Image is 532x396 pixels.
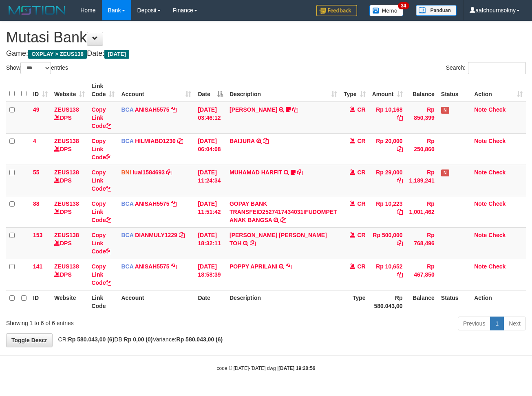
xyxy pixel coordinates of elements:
span: 153 [33,232,42,238]
a: Copy Rp 500,000 to clipboard [397,240,403,246]
a: ANISAH5575 [135,263,170,270]
a: Copy CARINA OCTAVIA TOH to clipboard [250,240,256,246]
td: [DATE] 11:24:34 [194,165,226,196]
td: Rp 850,399 [406,102,438,134]
a: Note [474,138,487,144]
th: Website [51,290,88,313]
a: ANISAH5575 [135,106,170,113]
a: BAIJURA [230,138,255,144]
span: BCA [121,138,133,144]
td: [DATE] 03:46:12 [194,102,226,134]
img: MOTION_logo.png [6,4,68,16]
td: DPS [51,227,88,259]
td: Rp 467,850 [406,259,438,290]
a: Copy INA PAUJANAH to clipboard [292,106,298,113]
th: Date [194,290,226,313]
div: Showing 1 to 6 of 6 entries [6,316,216,327]
a: Check [488,232,506,238]
td: Rp 10,168 [369,102,406,134]
a: Copy Link Code [91,200,111,223]
th: Type: activate to sort column ascending [340,79,369,102]
th: Description [226,290,340,313]
span: Has Note [441,169,449,176]
td: DPS [51,165,88,196]
td: DPS [51,259,88,290]
th: ID: activate to sort column ascending [30,79,51,102]
a: [PERSON_NAME] [PERSON_NAME] TOH [230,232,327,246]
a: Copy Link Code [91,263,111,286]
span: CR [357,232,365,238]
td: DPS [51,133,88,165]
td: Rp 500,000 [369,227,406,259]
img: Feedback.jpg [316,5,357,16]
a: Copy ANISAH5575 to clipboard [171,106,177,113]
a: Copy GOPAY BANK TRANSFEID2527417434031IFUDOMPET ANAK BANGSA to clipboard [280,217,286,223]
span: CR: DB: Variance: [54,336,223,343]
a: ZEUS138 [54,232,79,238]
td: Rp 250,860 [406,133,438,165]
span: 4 [33,138,36,144]
a: Copy ANISAH5575 to clipboard [171,200,177,207]
a: Note [474,169,487,176]
a: HILMIABD1230 [135,138,176,144]
td: Rp 29,000 [369,165,406,196]
td: Rp 1,001,462 [406,196,438,227]
small: code © [DATE]-[DATE] dwg | [217,365,316,371]
img: panduan.png [416,5,457,16]
span: BCA [121,106,133,113]
a: Copy lual1584693 to clipboard [166,169,172,176]
span: CR [357,138,365,144]
span: BCA [121,200,133,207]
a: Note [474,232,487,238]
a: Copy Link Code [91,138,111,161]
th: Action [471,290,526,313]
span: CR [357,200,365,207]
span: [DATE] [104,50,129,59]
th: Type [340,290,369,313]
select: Showentries [20,62,51,74]
td: DPS [51,102,88,134]
th: Link Code [88,290,118,313]
th: Link Code: activate to sort column ascending [88,79,118,102]
td: Rp 10,652 [369,259,406,290]
strong: Rp 580.043,00 (6) [68,336,115,343]
a: Copy Rp 10,168 to clipboard [397,114,403,121]
a: Copy ANISAH5575 to clipboard [171,263,177,270]
a: ZEUS138 [54,106,79,113]
a: [PERSON_NAME] [230,106,277,113]
a: ZEUS138 [54,169,79,176]
a: Check [488,169,506,176]
a: ZEUS138 [54,138,79,144]
td: [DATE] 18:58:39 [194,259,226,290]
a: Check [488,200,506,207]
th: ID [30,290,51,313]
td: [DATE] 18:32:11 [194,227,226,259]
td: [DATE] 06:04:08 [194,133,226,165]
th: Rp 580.043,00 [369,290,406,313]
span: 49 [33,106,40,113]
a: Check [488,106,506,113]
a: Copy Rp 10,223 to clipboard [397,209,403,215]
span: BNI [121,169,131,176]
th: Action: activate to sort column ascending [471,79,526,102]
img: Button%20Memo.svg [369,5,404,16]
span: CR [357,263,365,270]
a: Copy BAIJURA to clipboard [263,138,269,144]
label: Show entries [6,62,68,74]
a: Copy Rp 20,000 to clipboard [397,146,403,152]
a: ZEUS138 [54,263,79,270]
th: Amount: activate to sort column ascending [369,79,406,102]
a: Check [488,138,506,144]
h4: Game: Date: [6,50,526,58]
a: Check [488,263,506,270]
th: Balance [406,79,438,102]
span: CR [357,106,365,113]
input: Search: [468,62,526,74]
a: Copy MUHAMAD HARFIT to clipboard [297,169,303,176]
th: Website: activate to sort column ascending [51,79,88,102]
th: Status [438,79,471,102]
span: CR [357,169,365,176]
th: Balance [406,290,438,313]
a: Previous [458,317,490,330]
a: ANISAH5575 [135,200,170,207]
